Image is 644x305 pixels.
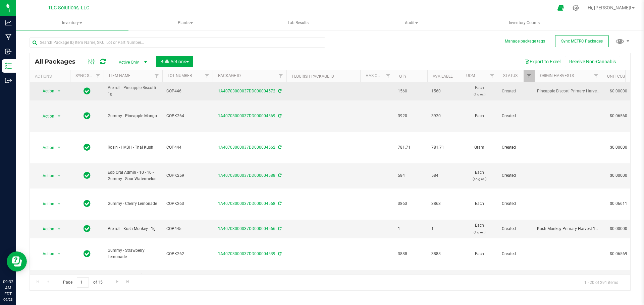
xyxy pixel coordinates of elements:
[399,74,407,79] a: Qty
[537,88,600,94] div: Value 1: Pineapple Biscotti Primary Harvest 15 9 Jul 2025
[277,173,281,178] span: Sync from Compliance System
[112,277,122,286] a: Go to the next page
[5,34,12,41] inline-svg: Manufacturing
[156,56,193,67] button: Bulk Actions
[218,173,275,178] a: 1A40703000037DD000004588
[160,59,189,64] span: Bulk Actions
[465,113,494,119] span: Each
[48,5,89,11] span: TLC Solutions, LLC
[108,85,158,97] span: Pre-roll - Pineapple Biscotti - 1g
[431,226,457,232] span: 1
[108,201,158,207] span: Gummy - Cherry Lemonade
[431,201,457,207] span: 3863
[108,169,158,182] span: Edb Oral Admin - 10 - 10 - Gummy - Sour Watermelon
[108,247,158,260] span: Gummy - Strawberry Lemonade
[35,74,67,79] div: Actions
[57,277,108,288] span: Page of 15
[3,279,13,297] p: 09:32 AM EDT
[166,251,209,257] span: COPK262
[468,16,581,30] a: Inventory Counts
[502,172,531,179] span: Created
[108,113,158,119] span: Gummy - Pineapple Mango
[555,35,609,47] button: Sync METRC Packages
[465,229,494,235] p: (1 g ea.)
[37,249,55,258] span: Action
[5,77,12,84] inline-svg: Outbound
[218,73,241,78] a: Package ID
[218,251,275,256] a: 1A40703000037DD000004539
[591,70,602,82] a: Filter
[602,100,635,132] td: $0.06560
[84,249,91,258] span: In Sync
[108,273,158,285] span: Pre-roll - Banana Fire Breath - 1g
[356,16,467,30] span: Audit
[431,113,457,119] span: 3920
[55,199,63,209] span: select
[166,172,209,179] span: COPK259
[218,89,275,93] a: 1A40703000037DD000004572
[465,201,494,207] span: Each
[398,251,423,257] span: 3888
[602,163,635,188] td: $0.00000
[383,70,394,82] a: Filter
[465,169,494,182] span: Each
[588,5,631,10] span: Hi, [PERSON_NAME]!
[129,16,241,30] span: Plants
[398,226,423,232] span: 1
[84,143,91,152] span: In Sync
[55,249,63,258] span: select
[242,16,355,30] a: Lab Results
[505,39,545,44] button: Manage package tags
[502,88,531,94] span: Created
[433,74,453,79] a: Available
[277,226,281,231] span: Sync from Compliance System
[218,201,275,206] a: 1A40703000037DD000004568
[398,172,423,179] span: 584
[37,86,55,96] span: Action
[37,199,55,209] span: Action
[109,73,130,78] a: Item Name
[166,144,209,151] span: COP444
[84,86,91,96] span: In Sync
[524,70,535,82] a: Filter
[37,111,55,121] span: Action
[218,113,275,118] a: 1A40703000037DD000004569
[465,144,494,151] span: Gram
[166,88,209,94] span: COP446
[398,88,423,94] span: 1560
[7,251,27,272] iframe: Resource center
[202,70,213,82] a: Filter
[360,70,394,82] th: Has COA
[55,224,63,234] span: select
[16,16,128,30] a: Inventory
[553,1,568,14] span: Open Ecommerce Menu
[503,73,518,78] a: Status
[166,226,209,232] span: COP445
[55,111,63,121] span: select
[565,56,620,67] button: Receive Non-Cannabis
[218,145,275,150] a: 1A40703000037DD000004562
[465,85,494,97] span: Each
[37,143,55,152] span: Action
[84,111,91,121] span: In Sync
[431,172,457,179] span: 584
[292,74,334,79] a: Flourish Package ID
[540,73,574,78] a: Origin Harvests
[465,91,494,97] p: (1 g ea.)
[75,73,101,78] a: Sync Status
[84,224,91,233] span: In Sync
[55,143,63,152] span: select
[277,251,281,256] span: Sync from Compliance System
[5,19,12,26] inline-svg: Analytics
[84,199,91,208] span: In Sync
[398,113,423,119] span: 3920
[218,226,275,231] a: 1A40703000037DD000004566
[93,70,104,82] a: Filter
[602,188,635,220] td: $0.06611
[168,73,192,78] a: Lot Number
[279,20,318,26] span: Lab Results
[277,201,281,206] span: Sync from Compliance System
[55,86,63,96] span: select
[602,238,635,270] td: $0.06569
[607,74,627,79] a: Unit Cost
